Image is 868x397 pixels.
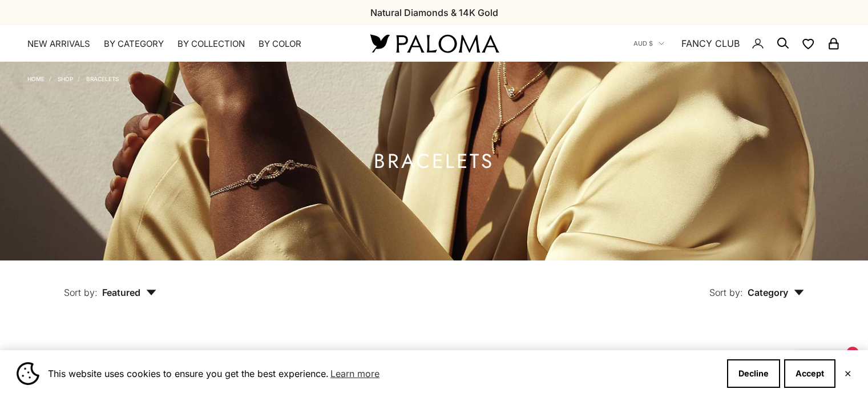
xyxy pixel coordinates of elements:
nav: Secondary navigation [633,25,841,62]
a: Bracelets [86,75,119,82]
button: Sort by: Category [683,260,830,308]
a: NEW ARRIVALS [27,38,90,50]
button: Accept [784,359,835,388]
summary: By Category [104,38,164,50]
button: Sort by: Featured [38,260,183,308]
button: Close [844,370,851,377]
p: Natural Diamonds & 14K Gold [370,5,498,20]
a: FANCY CLUB [681,36,740,51]
a: Learn more [329,365,381,382]
nav: Breadcrumb [27,73,119,82]
span: AUD $ [633,38,653,49]
a: Home [27,75,45,82]
span: This website uses cookies to ensure you get the best experience. [48,365,718,382]
span: Sort by: [709,287,743,298]
a: Shop [58,75,73,82]
span: Featured [102,287,156,298]
summary: By Collection [177,38,245,50]
button: AUD $ [633,38,664,49]
button: Decline [727,359,780,388]
img: Cookie banner [17,362,39,385]
span: Sort by: [64,287,98,298]
nav: Primary navigation [27,38,343,50]
span: Category [748,287,804,298]
summary: By Color [259,38,301,50]
h1: Bracelets [374,154,494,169]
